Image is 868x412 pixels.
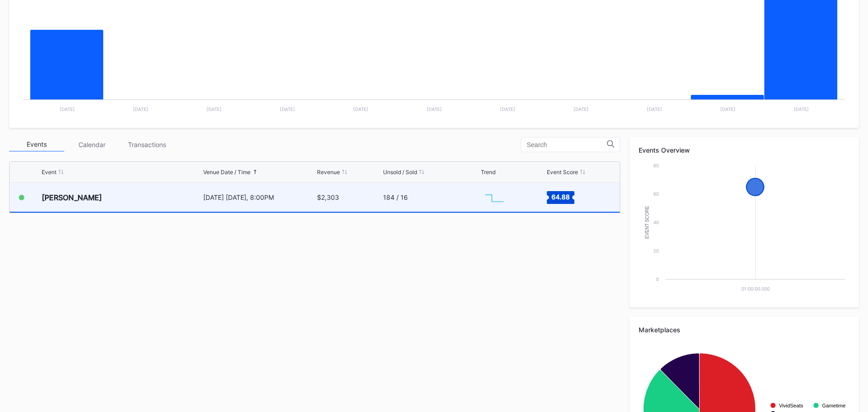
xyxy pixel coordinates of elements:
text: 01:00:00.000 [741,286,770,291]
text: [DATE] [353,106,368,112]
text: [DATE] [133,106,148,112]
text: 64.88 [551,192,570,200]
div: 184 / 16 [383,193,408,201]
text: [DATE] [500,106,515,112]
div: [PERSON_NAME] [42,193,102,202]
div: [DATE] [DATE], 8:00PM [203,193,315,201]
text: [DATE] [794,106,809,112]
text: 0 [656,276,659,282]
div: Transactions [119,137,174,152]
div: Revenue [317,169,340,176]
div: Event [42,169,56,176]
text: [DATE] [427,106,442,112]
text: [DATE] [720,106,735,112]
text: VividSeats [779,403,803,408]
text: 40 [653,220,659,225]
div: Venue Date / Time [203,169,250,176]
div: Calendar [64,137,119,152]
div: Event Score [547,169,578,176]
div: Events [9,137,64,152]
text: [DATE] [647,106,662,112]
text: Event Score [645,206,650,239]
text: [DATE] [573,106,589,112]
div: Unsold / Sold [383,169,417,176]
text: 20 [653,248,659,253]
text: [DATE] [280,106,295,112]
div: $2,303 [317,193,339,201]
text: [DATE] [60,106,75,112]
text: 80 [653,163,659,168]
div: Events Overview [639,146,850,154]
svg: Chart title [639,161,850,298]
div: Marketplaces [639,326,850,334]
svg: Chart title [481,186,508,209]
div: Trend [481,169,495,176]
text: Gametime [822,403,846,408]
text: [DATE] [206,106,222,112]
text: 60 [653,191,659,197]
input: Search [527,141,607,148]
